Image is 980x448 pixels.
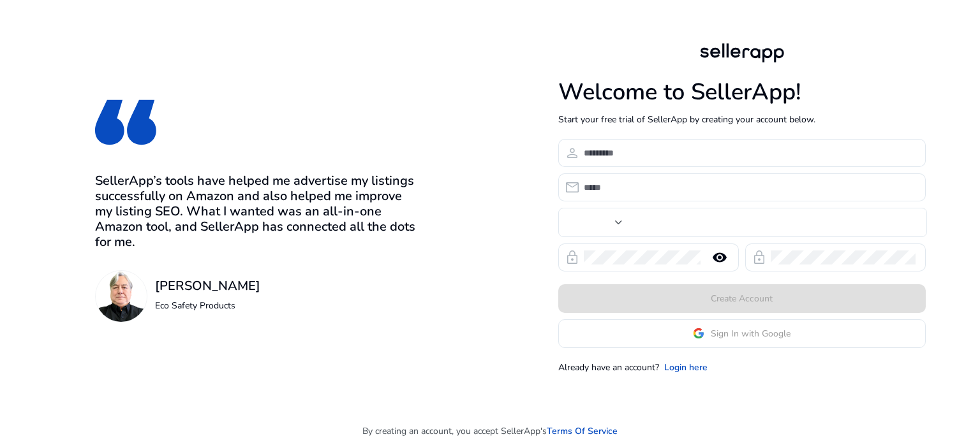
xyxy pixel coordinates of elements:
[565,145,580,161] span: person
[558,361,659,374] p: Already have an account?
[95,173,422,250] h3: SellerApp’s tools have helped me advertise my listings successfully on Amazon and also helped me ...
[558,113,926,126] p: Start your free trial of SellerApp by creating your account below.
[155,278,260,294] h3: [PERSON_NAME]
[547,424,618,438] a: Terms Of Service
[155,299,260,312] p: Eco Safety Products
[565,250,580,265] span: lock
[704,250,735,265] mat-icon: remove_red_eye
[565,180,580,195] span: email
[664,361,708,374] a: Login here
[558,78,926,106] h1: Welcome to SellerApp!
[752,250,767,265] span: lock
